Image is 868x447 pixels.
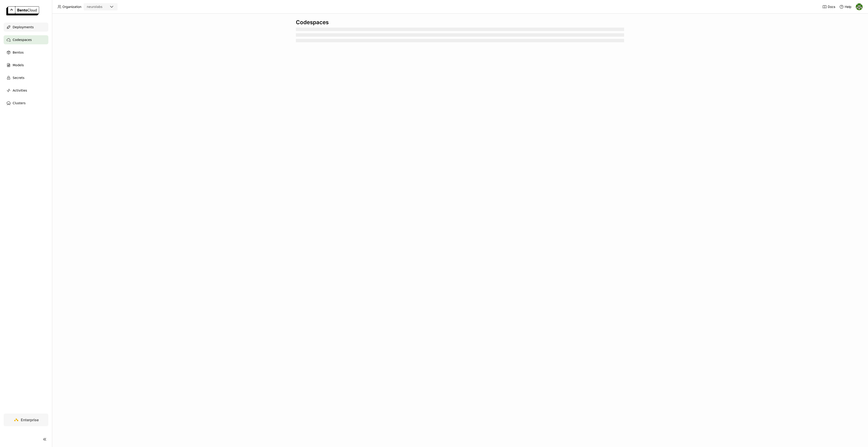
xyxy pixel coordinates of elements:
img: Toby Thomas [856,3,863,10]
div: neurolabs [87,5,102,9]
a: Bentos [4,48,48,57]
a: Activities [4,86,48,95]
a: Models [4,61,48,70]
a: Deployments [4,23,48,32]
a: Secrets [4,73,48,82]
a: Enterprise [4,414,48,426]
span: Enterprise [21,418,39,422]
span: Bentos [13,50,24,55]
div: Help [839,5,851,9]
input: Selected neurolabs. [103,5,103,9]
a: Clusters [4,99,48,108]
span: Deployments [13,24,34,30]
span: Secrets [13,75,24,80]
a: Codespaces [4,35,48,44]
span: Codespaces [13,37,32,43]
span: Activities [13,88,27,93]
span: Clusters [13,100,26,106]
span: Models [13,62,24,68]
a: Docs [822,5,835,9]
div: Codespaces [296,19,624,26]
img: logo [6,6,39,15]
span: Help [845,5,851,9]
span: Docs [828,5,835,9]
span: Organization [62,5,81,9]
